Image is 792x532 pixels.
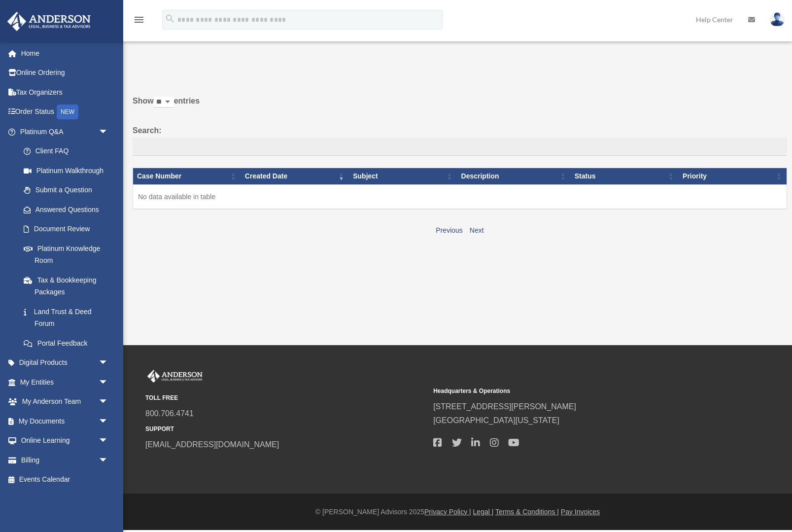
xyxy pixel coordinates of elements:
[99,450,118,470] span: arrow_drop_down
[433,416,559,425] a: [GEOGRAPHIC_DATA][US_STATE]
[7,470,123,490] a: Events Calendar
[145,370,205,383] img: Anderson Advisors Platinum Portal
[7,43,123,63] a: Home
[14,180,118,200] a: Submit a Question
[133,168,241,185] th: Case Number: activate to sort column ascending
[679,168,787,185] th: Priority: activate to sort column ascending
[4,12,94,31] img: Anderson Advisors Platinum Portal
[7,102,123,122] a: Order StatusNEW
[165,13,175,24] i: search
[123,506,792,518] div: © [PERSON_NAME] Advisors 2025
[14,161,118,180] a: Platinum Walkthrough
[14,333,118,353] a: Portal Feedback
[14,239,118,270] a: Platinum Knowledge Room
[154,97,174,108] select: Showentries
[770,12,785,27] img: User Pic
[433,386,714,396] small: Headquarters & Operations
[241,168,349,185] th: Created Date: activate to sort column ascending
[561,508,600,516] a: Pay Invoices
[133,14,145,26] i: menu
[571,168,679,185] th: Status: activate to sort column ascending
[99,411,118,431] span: arrow_drop_down
[145,393,426,403] small: TOLL FREE
[133,17,145,26] a: menu
[57,105,78,119] div: NEW
[14,302,118,333] a: Land Trust & Deed Forum
[7,63,123,83] a: Online Ordering
[14,270,118,302] a: Tax & Bookkeeping Packages
[7,122,118,142] a: Platinum Q&Aarrow_drop_down
[145,424,426,434] small: SUPPORT
[7,450,123,470] a: Billingarrow_drop_down
[99,431,118,451] span: arrow_drop_down
[7,411,123,431] a: My Documentsarrow_drop_down
[433,402,576,411] a: [STREET_ADDRESS][PERSON_NAME]
[99,392,118,412] span: arrow_drop_down
[99,122,118,142] span: arrow_drop_down
[133,94,787,118] label: Show entries
[424,508,471,516] a: Privacy Policy |
[7,353,123,373] a: Digital Productsarrow_drop_down
[99,372,118,392] span: arrow_drop_down
[349,168,457,185] th: Subject: activate to sort column ascending
[7,392,123,412] a: My Anderson Teamarrow_drop_down
[145,440,279,449] a: [EMAIL_ADDRESS][DOMAIN_NAME]
[133,185,787,210] td: No data available in table
[473,508,494,516] a: Legal |
[133,138,787,156] input: Search:
[495,508,559,516] a: Terms & Conditions |
[470,226,484,234] a: Next
[7,431,123,451] a: Online Learningarrow_drop_down
[14,200,113,219] a: Answered Questions
[7,372,123,392] a: My Entitiesarrow_drop_down
[145,409,194,418] a: 800.706.4741
[7,82,123,102] a: Tax Organizers
[14,142,118,161] a: Client FAQ
[99,353,118,373] span: arrow_drop_down
[457,168,571,185] th: Description: activate to sort column ascending
[436,226,462,234] a: Previous
[133,124,787,156] label: Search:
[14,219,118,239] a: Document Review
